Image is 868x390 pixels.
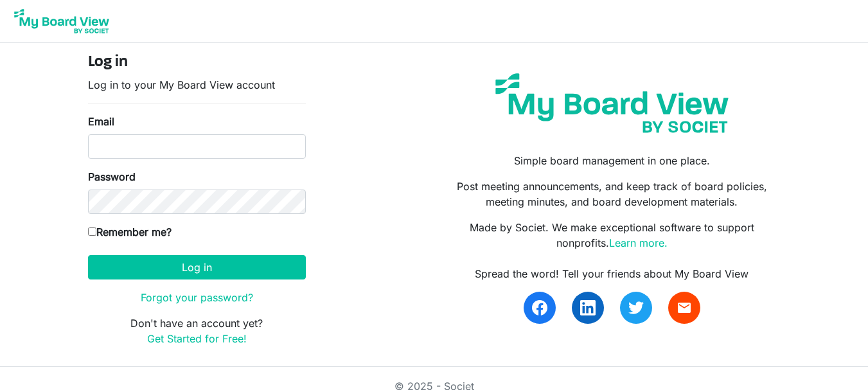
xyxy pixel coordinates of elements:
[443,179,780,209] p: Post meeting announcements, and keep track of board policies, meeting minutes, and board developm...
[443,220,780,251] p: Made by Societ. We make exceptional software to support nonprofits.
[88,169,136,184] label: Password
[147,332,247,345] a: Get Started for Free!
[88,114,114,129] label: Email
[668,292,700,324] a: email
[88,227,96,236] input: Remember me?
[580,300,596,315] img: linkedin.svg
[443,266,780,281] div: Spread the word! Tell your friends about My Board View
[88,77,306,93] p: Log in to your My Board View account
[88,224,172,240] label: Remember me?
[677,300,692,315] span: email
[609,236,668,249] a: Learn more.
[486,64,738,143] img: my-board-view-societ.svg
[443,153,780,168] p: Simple board management in one place.
[532,300,547,315] img: facebook.svg
[88,315,306,346] p: Don't have an account yet?
[88,255,306,279] button: Log in
[88,53,306,72] h4: Log in
[628,300,644,315] img: twitter.svg
[10,5,113,37] img: My Board View Logo
[141,291,253,304] a: Forgot your password?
